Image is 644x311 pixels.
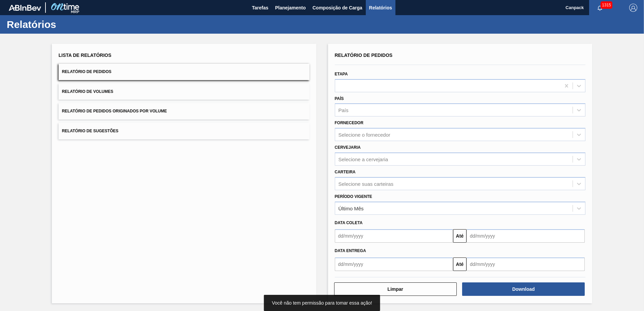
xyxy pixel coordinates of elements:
[62,109,167,113] span: Relatório de Pedidos Originados por Volume
[629,4,637,12] img: Logout
[339,156,388,162] div: Selecione a cervejaria
[59,64,310,80] button: Relatório de Pedidos
[601,1,612,9] span: 1315
[62,129,119,133] span: Relatório de Sugestões
[335,72,348,76] label: Etapa
[589,3,611,12] button: Notificações
[62,69,111,74] span: Relatório de Pedidos
[275,4,306,12] span: Planejamento
[335,248,366,253] span: Data Entrega
[272,300,372,306] span: Você não tem permissão para tomar essa ação!
[7,21,126,28] h1: Relatórios
[334,282,457,296] button: Limpar
[335,229,453,243] input: dd/mm/yyyy
[335,220,363,225] span: Data coleta
[335,145,361,150] label: Cervejaria
[339,132,390,138] div: Selecione o fornecedor
[335,96,344,101] label: País
[59,53,111,58] span: Lista de Relatórios
[313,4,362,12] span: Composição de Carga
[9,5,41,11] img: TNhmsLtSVTkK8tSr43FrP2fwEKptu5GPRR3wAAAABJRU5ErkJggg==
[335,257,453,271] input: dd/mm/yyyy
[339,205,364,211] div: Último Mês
[453,229,466,243] button: Até
[339,107,349,113] div: País
[466,257,585,271] input: dd/mm/yyyy
[59,123,310,139] button: Relatório de Sugestões
[62,89,113,94] span: Relatório de Volumes
[335,170,356,174] label: Carteira
[339,181,393,186] div: Selecione suas carteiras
[466,229,585,243] input: dd/mm/yyyy
[335,194,372,199] label: Período Vigente
[335,53,393,58] span: Relatório de Pedidos
[252,4,268,12] span: Tarefas
[453,257,466,271] button: Até
[335,120,363,125] label: Fornecedor
[462,282,585,296] button: Download
[59,83,310,100] button: Relatório de Volumes
[59,103,310,119] button: Relatório de Pedidos Originados por Volume
[369,4,392,12] span: Relatórios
